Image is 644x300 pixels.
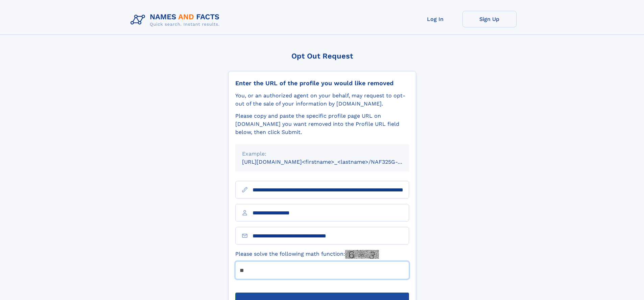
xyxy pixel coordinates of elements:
[462,11,517,27] a: Sign Up
[242,150,402,158] div: Example:
[235,112,409,136] div: Please copy and paste the specific profile page URL on [DOMAIN_NAME] you want removed into the Pr...
[408,11,462,27] a: Log In
[128,11,225,29] img: Logo Names and Facts
[242,159,422,165] small: [URL][DOMAIN_NAME]<firstname>_<lastname>/NAF325G-xxxxxxxx
[235,79,409,87] div: Enter the URL of the profile you would like removed
[235,250,379,259] label: Please solve the following math function:
[228,52,416,60] div: Opt Out Request
[235,92,409,108] div: You, or an authorized agent on your behalf, may request to opt-out of the sale of your informatio...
